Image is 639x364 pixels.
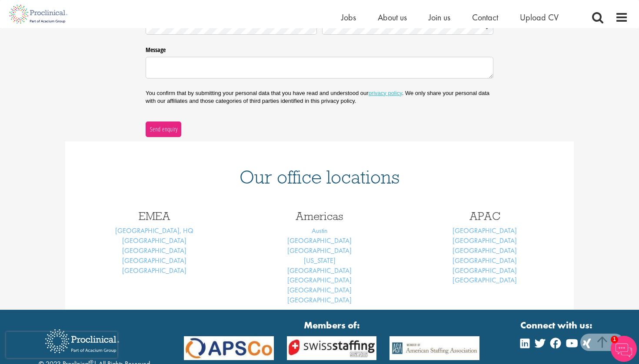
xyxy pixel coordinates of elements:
[146,43,493,54] label: Message
[184,318,479,332] strong: Members of:
[146,89,493,105] p: You confirm that by submitting your personal data that you have read and understood our . We only...
[520,12,559,23] a: Upload CV
[6,332,117,358] iframe: reCAPTCHA
[177,336,280,360] img: APSCo
[287,266,352,275] a: [GEOGRAPHIC_DATA]
[369,90,402,96] a: privacy policy
[287,285,352,295] a: [GEOGRAPHIC_DATA]
[39,323,126,359] img: Proclinical Recruitment
[312,226,328,235] a: Austin
[280,336,383,360] img: APSCo
[429,12,450,23] a: Join us
[453,275,517,285] a: [GEOGRAPHIC_DATA]
[78,167,561,187] h1: Our office locations
[341,12,356,23] a: Jobs
[122,236,186,245] a: [GEOGRAPHIC_DATA]
[453,266,517,275] a: [GEOGRAPHIC_DATA]
[122,266,186,275] a: [GEOGRAPHIC_DATA]
[409,210,561,222] h3: APAC
[287,275,352,285] a: [GEOGRAPHIC_DATA]
[453,256,517,265] a: [GEOGRAPHIC_DATA]
[287,236,352,245] a: [GEOGRAPHIC_DATA]
[383,336,486,360] img: APSCo
[122,256,186,265] a: [GEOGRAPHIC_DATA]
[287,246,352,255] a: [GEOGRAPHIC_DATA]
[146,121,181,137] button: Send enquiry
[453,246,517,255] a: [GEOGRAPHIC_DATA]
[611,336,618,343] span: 1
[378,12,407,23] a: About us
[472,12,498,23] a: Contact
[150,125,178,134] span: Send enquiry
[115,226,193,235] a: [GEOGRAPHIC_DATA], HQ
[453,236,517,245] a: [GEOGRAPHIC_DATA]
[304,256,336,265] a: [US_STATE]
[611,336,637,362] img: Chatbot
[520,318,594,332] strong: Connect with us:
[243,210,396,222] h3: Americas
[122,246,186,255] a: [GEOGRAPHIC_DATA]
[453,226,517,235] a: [GEOGRAPHIC_DATA]
[287,295,352,305] a: [GEOGRAPHIC_DATA]
[78,210,230,222] h3: EMEA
